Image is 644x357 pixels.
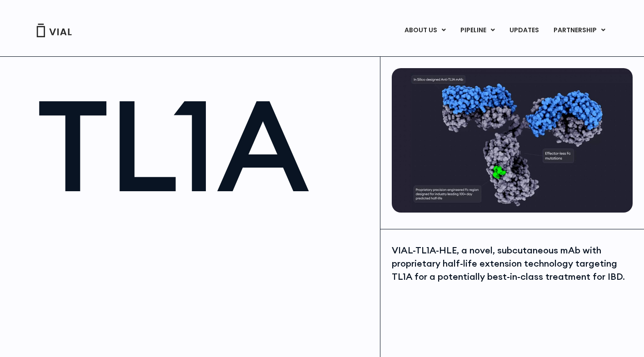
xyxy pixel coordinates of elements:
[392,244,633,283] div: VIAL-TL1A-HLE, a novel, subcutaneous mAb with proprietary half-life extension technology targetin...
[397,23,453,38] a: ABOUT USMenu Toggle
[453,23,502,38] a: PIPELINEMenu Toggle
[502,23,546,38] a: UPDATES
[392,68,633,213] img: TL1A antibody diagram.
[36,24,72,37] img: Vial Logo
[546,23,613,38] a: PARTNERSHIPMenu Toggle
[37,82,371,208] h1: TL1A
